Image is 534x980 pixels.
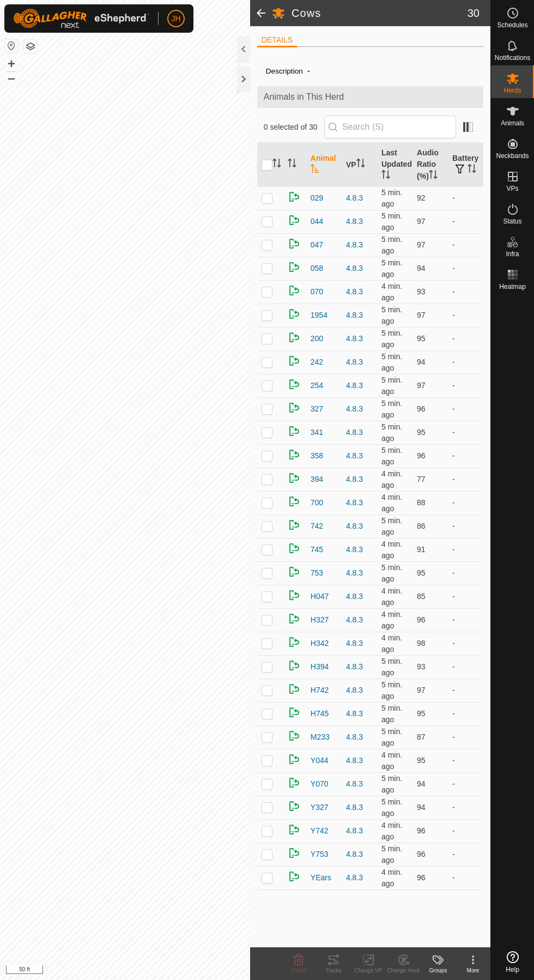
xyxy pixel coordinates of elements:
span: Aug 11, 2025, 2:53 PM [381,844,402,864]
span: 700 [311,497,323,509]
td: - [448,749,483,772]
td: - [448,491,483,515]
span: Aug 11, 2025, 2:53 PM [381,352,402,372]
span: Aug 11, 2025, 2:53 PM [381,821,402,841]
span: Aug 11, 2025, 2:52 PM [381,422,402,443]
span: Y742 [311,825,329,837]
span: 93 [417,287,426,296]
span: 070 [311,286,323,298]
td: - [448,468,483,491]
button: Reset Map [5,39,18,52]
td: - [448,421,483,444]
img: returning on [288,425,301,438]
span: Aug 11, 2025, 2:53 PM [381,540,402,560]
img: returning on [288,729,301,742]
a: 4.8.3 [346,873,363,882]
span: 85 [417,592,426,601]
span: 341 [311,427,323,438]
a: 4.8.3 [346,451,363,460]
span: 96 [417,404,426,413]
img: returning on [288,190,301,203]
th: Audio Ratio (%) [412,143,448,187]
p-sorticon: Activate to sort [356,160,365,169]
span: Aug 11, 2025, 2:52 PM [381,188,402,208]
a: 4.8.3 [346,662,363,671]
img: returning on [288,354,301,367]
img: returning on [288,870,301,883]
span: 254 [311,380,323,391]
p-sorticon: Activate to sort [381,172,390,180]
p-sorticon: Activate to sort [429,172,438,180]
span: 96 [417,615,426,624]
td: - [448,819,483,843]
a: 4.8.3 [346,733,363,741]
span: 95 [417,568,426,577]
span: 242 [311,356,323,368]
span: 742 [311,521,323,532]
td: - [448,585,483,608]
span: H745 [311,708,329,719]
span: H327 [311,614,329,626]
a: 4.8.3 [346,287,363,296]
span: Schedules [497,22,527,28]
td: - [448,608,483,632]
td: - [448,280,483,304]
span: 95 [417,709,426,718]
td: - [448,632,483,655]
a: Help [491,947,534,977]
span: 95 [417,756,426,765]
span: Y044 [311,755,329,766]
a: 4.8.3 [346,803,363,812]
span: - [303,62,314,80]
span: 97 [417,686,426,694]
td: - [448,233,483,257]
span: Aug 11, 2025, 2:53 PM [381,751,402,771]
div: Change VP [351,966,386,975]
label: Description [266,67,303,75]
span: Aug 11, 2025, 2:52 PM [381,235,402,255]
div: More [456,966,490,975]
td: - [448,655,483,679]
img: returning on [288,706,301,719]
span: 200 [311,333,323,344]
button: Map Layers [24,40,37,53]
span: 058 [311,263,323,274]
img: returning on [288,589,301,602]
td: - [448,866,483,890]
a: 4.8.3 [346,358,363,366]
img: returning on [288,659,301,672]
span: 91 [417,545,426,554]
span: JH [171,13,180,25]
td: - [448,796,483,819]
span: Aug 11, 2025, 2:53 PM [381,516,402,536]
span: 77 [417,475,426,483]
span: 394 [311,474,323,485]
span: 047 [311,239,323,251]
td: - [448,538,483,561]
span: Help [506,966,519,973]
button: + [5,57,18,70]
span: Aug 11, 2025, 2:53 PM [381,610,402,630]
img: returning on [288,214,301,227]
span: Aug 11, 2025, 2:52 PM [381,774,402,794]
img: returning on [288,237,301,250]
a: 4.8.3 [346,686,363,694]
img: returning on [288,495,301,508]
span: 96 [417,873,426,882]
span: Aug 11, 2025, 2:53 PM [381,633,402,654]
div: Tracks [316,966,351,975]
img: returning on [288,542,301,555]
span: Y327 [311,802,329,813]
span: 94 [417,779,426,788]
span: Aug 11, 2025, 2:53 PM [381,211,402,232]
span: Heatmap [499,283,526,290]
td: - [448,702,483,725]
a: 4.8.3 [346,475,363,483]
span: Animals [501,120,524,126]
span: Aug 11, 2025, 2:52 PM [381,305,402,325]
span: Infra [506,251,519,257]
p-sorticon: Activate to sort [272,160,281,169]
span: 96 [417,826,426,835]
img: returning on [288,612,301,625]
span: 753 [311,567,323,579]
